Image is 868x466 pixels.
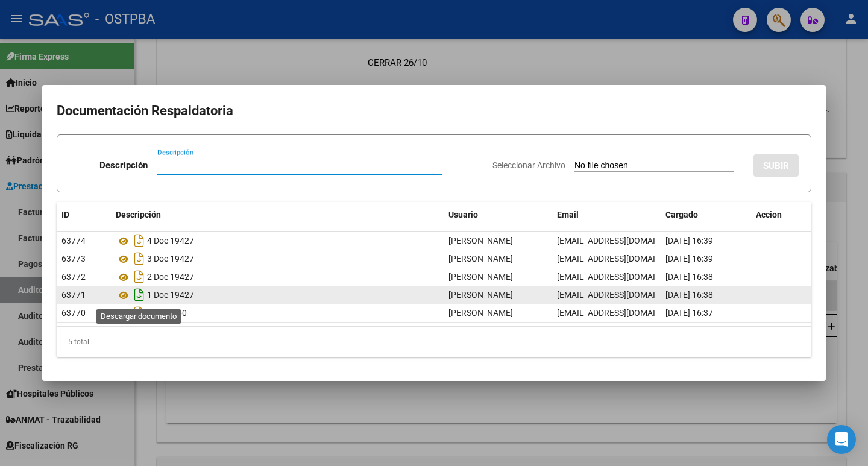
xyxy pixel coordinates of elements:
[61,308,86,318] span: 63770
[665,254,713,263] span: [DATE] 16:39
[557,210,579,219] span: Email
[448,290,513,300] span: [PERSON_NAME]
[756,210,782,219] span: Accion
[131,267,147,286] i: Descargar documento
[751,202,811,228] datatable-header-cell: Accion
[116,285,439,304] div: 1 Doc 19427
[557,290,691,300] span: [EMAIL_ADDRESS][DOMAIN_NAME]
[61,272,86,282] span: 63772
[492,160,565,170] span: Seleccionar Archivo
[61,290,86,300] span: 63771
[61,254,86,263] span: 63773
[111,202,444,228] datatable-header-cell: Descripción
[753,154,799,177] button: SUBIR
[448,236,513,245] span: [PERSON_NAME]
[444,202,552,228] datatable-header-cell: Usuario
[448,254,513,263] span: [PERSON_NAME]
[116,249,439,268] div: 3 Doc 19427
[827,425,856,454] div: Open Intercom Messenger
[61,210,69,219] span: ID
[665,236,713,245] span: [DATE] 16:39
[665,210,698,219] span: Cargado
[116,231,439,250] div: 4 Doc 19427
[557,254,691,263] span: [EMAIL_ADDRESS][DOMAIN_NAME]
[665,308,713,318] span: [DATE] 16:37
[448,210,478,219] span: Usuario
[57,327,811,357] div: 5 total
[131,231,147,250] i: Descargar documento
[448,308,513,318] span: [PERSON_NAME]
[763,160,789,171] span: SUBIR
[557,308,691,318] span: [EMAIL_ADDRESS][DOMAIN_NAME]
[131,249,147,268] i: Descargar documento
[557,272,691,282] span: [EMAIL_ADDRESS][DOMAIN_NAME]
[61,236,86,245] span: 63774
[131,285,147,304] i: Descargar documento
[116,210,161,219] span: Descripción
[448,272,513,282] span: [PERSON_NAME]
[557,236,691,245] span: [EMAIL_ADDRESS][DOMAIN_NAME]
[116,267,439,286] div: 2 Doc 19427
[661,202,751,228] datatable-header-cell: Cargado
[57,202,111,228] datatable-header-cell: ID
[665,290,713,300] span: [DATE] 16:38
[116,303,439,323] div: Hr 127160
[131,303,147,323] i: Descargar documento
[665,272,713,282] span: [DATE] 16:38
[99,159,148,172] p: Descripción
[57,99,811,122] h2: Documentación Respaldatoria
[552,202,661,228] datatable-header-cell: Email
